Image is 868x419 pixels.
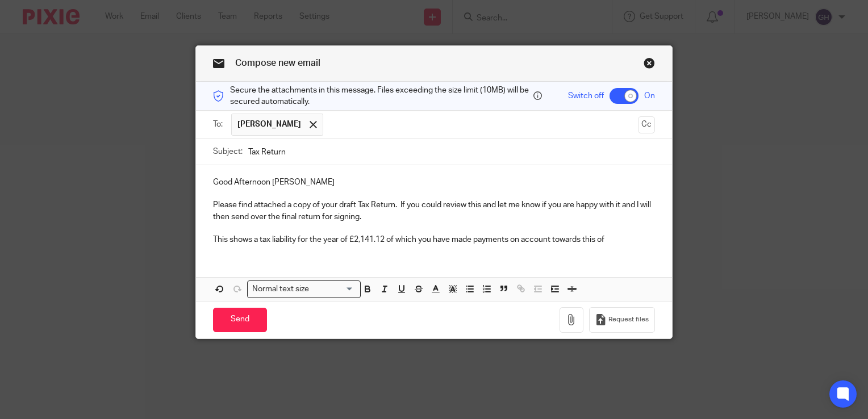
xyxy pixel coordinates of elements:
[644,57,655,73] a: Close this dialog window
[589,307,655,333] button: Request files
[568,90,604,102] span: Switch off
[638,116,655,133] button: Cc
[230,85,531,108] span: Secure the attachments in this message. Files exceeding the size limit (10MB) will be secured aut...
[313,283,354,295] input: Search for option
[644,90,655,102] span: On
[237,119,301,130] span: [PERSON_NAME]
[608,315,649,324] span: Request files
[213,146,243,157] label: Subject:
[250,283,312,295] span: Normal text size
[247,280,361,298] div: Search for option
[213,234,655,245] p: This shows a tax liability for the year of £2,141.12 of which you have made payments on account t...
[213,119,226,130] label: To:
[235,58,320,68] span: Compose new email
[213,177,655,188] p: Good Afternoon [PERSON_NAME]
[213,308,267,332] input: Send
[213,199,655,223] p: Please find attached a copy of your draft Tax Return. If you could review this and let me know if...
